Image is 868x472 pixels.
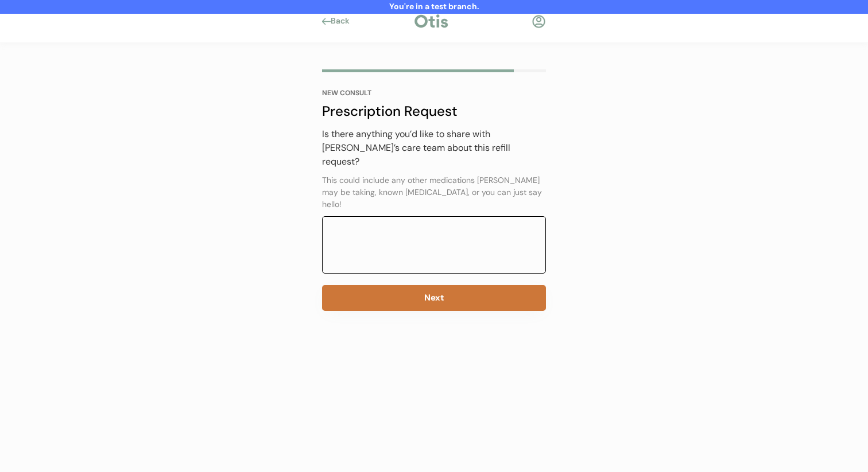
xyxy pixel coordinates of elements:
[322,127,546,169] div: Is there anything you’d like to share with [PERSON_NAME]’s care team about this refill request?
[331,15,356,27] div: Back
[322,89,546,96] div: NEW CONSULT
[322,101,546,122] div: Prescription Request
[322,285,546,311] button: Next
[322,174,546,210] div: This could include any other medications [PERSON_NAME] may be taking, known [MEDICAL_DATA], or yo...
